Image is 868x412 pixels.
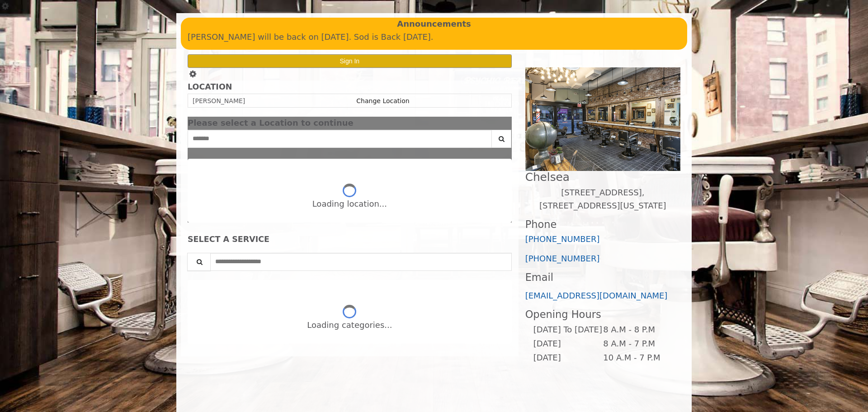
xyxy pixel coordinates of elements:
div: SELECT A SERVICE [188,235,512,244]
td: [DATE] [533,351,603,365]
td: 8 A.M - 8 P.M [603,323,673,337]
h2: Chelsea [525,171,680,183]
button: Sign In [188,54,512,67]
span: Please select a Location to continue [188,118,354,128]
b: LOCATION [188,82,232,91]
button: close dialog [498,120,512,126]
td: 10 A.M - 7 P.M [603,351,673,365]
p: [STREET_ADDRESS],[STREET_ADDRESS][US_STATE] [525,186,680,213]
td: [DATE] [533,337,603,351]
b: Announcements [397,18,471,31]
button: Service Search [187,253,211,271]
h3: Opening Hours [525,309,680,320]
a: Change Location [356,97,409,104]
div: Loading categories... [307,319,392,332]
i: Search button [496,136,507,142]
td: 8 A.M - 7 P.M [603,337,673,351]
td: [DATE] To [DATE] [533,323,603,337]
input: Search Center [188,130,492,148]
p: [PERSON_NAME] will be back on [DATE]. Sod is Back [DATE]. [188,31,680,44]
div: Loading location... [312,198,387,211]
h3: Email [525,272,680,283]
div: Center Select [188,130,512,152]
span: [PERSON_NAME] [193,97,245,104]
a: [PHONE_NUMBER] [525,254,600,263]
a: [EMAIL_ADDRESS][DOMAIN_NAME] [525,291,668,300]
h3: Phone [525,219,680,230]
a: [PHONE_NUMBER] [525,234,600,244]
